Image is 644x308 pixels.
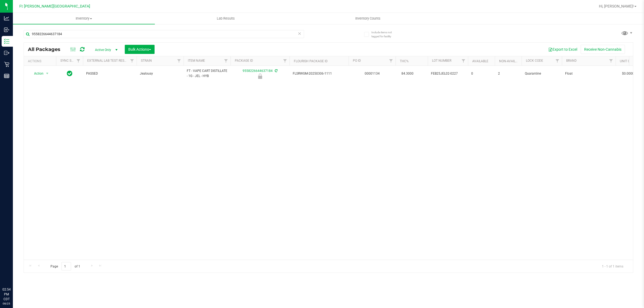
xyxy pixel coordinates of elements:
[175,56,184,65] a: Filter
[620,59,636,63] a: Unit Cost
[525,71,559,76] span: Quarantine
[526,59,543,63] a: Lock Code
[128,47,151,52] span: Bulk Actions
[545,45,581,54] button: Export to Excel
[29,70,44,77] span: Action
[141,59,152,63] a: Strain
[4,73,9,79] inline-svg: Reports
[566,59,577,63] a: Brand
[5,265,21,281] iframe: Resource center
[387,56,396,65] a: Filter
[365,72,380,75] a: 00001134
[2,302,10,306] p: 08/25
[61,262,71,270] input: 1
[4,39,9,44] inline-svg: Inventory
[128,56,137,65] a: Filter
[74,56,83,65] a: Filter
[4,50,9,56] inline-svg: Outbound
[607,56,616,65] a: Filter
[44,70,51,77] span: select
[222,56,230,65] a: Filter
[60,59,81,63] a: Sync Status
[125,45,155,54] button: Bulk Actions
[499,59,523,63] a: Non-Available
[565,71,612,76] span: Float
[598,262,628,270] span: 1 - 1 of 1 items
[459,56,468,65] a: Filter
[472,59,488,63] a: Available
[2,287,10,302] p: 02:54 PM CDT
[281,56,290,65] a: Filter
[274,69,277,73] span: Sync from Compliance System
[87,59,129,63] a: External Lab Test Result
[298,30,301,37] span: Clear
[46,262,85,270] span: Page of 1
[400,59,409,63] a: THC%
[140,71,180,76] span: Jealousy
[230,74,290,79] div: Quarantine
[187,68,227,79] span: FT - VAPE CART DISTILLATE - 1G - JEL - HYB
[243,69,273,73] a: 9558226644637184
[86,71,133,76] span: PASSED
[24,30,304,38] input: Search Package ID, Item Name, SKU, Lot or Part Number...
[4,62,9,67] inline-svg: Retail
[581,45,625,54] button: Receive Non-Cannabis
[498,71,518,76] span: 2
[235,59,253,63] a: Package ID
[188,59,205,63] a: Item Name
[294,59,328,63] a: Flourish Package ID
[399,70,416,78] span: 84.3000
[353,59,361,63] a: PO ID
[371,30,398,38] span: Include items not tagged for facility
[293,71,345,76] span: FLSRWGM-20250306-1111
[431,71,465,76] span: FEB25JEL02-0227
[28,46,66,52] span: All Packages
[553,56,562,65] a: Filter
[432,59,451,63] a: Lot Number
[471,71,492,76] span: 0
[616,66,642,81] td: $0.00000
[67,70,72,77] span: In Sync
[28,59,54,63] div: Actions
